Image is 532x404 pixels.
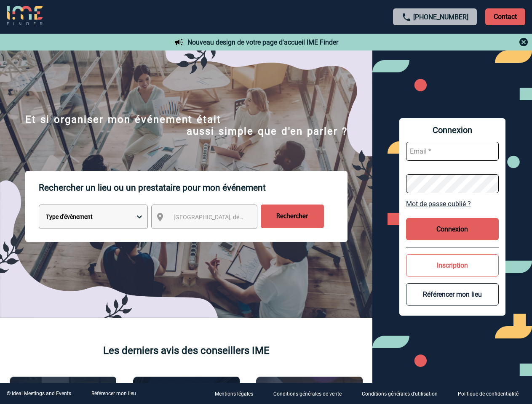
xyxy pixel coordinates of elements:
[406,218,499,240] button: Connexion
[261,205,324,228] input: Rechercher
[362,391,438,397] p: Conditions générales d'utilisation
[174,214,291,221] span: [GEOGRAPHIC_DATA], département, région...
[215,391,253,397] p: Mentions légales
[355,390,451,398] a: Conditions générales d'utilisation
[413,13,468,21] a: [PHONE_NUMBER]
[39,171,348,205] p: Rechercher un lieu ou un prestataire pour mon événement
[406,200,499,208] a: Mot de passe oublié ?
[406,125,499,135] span: Connexion
[451,390,532,398] a: Politique de confidentialité
[485,8,525,25] p: Contact
[273,391,342,397] p: Conditions générales de vente
[7,391,71,396] div: © Ideal Meetings and Events
[91,391,136,396] a: Référencer mon lieu
[458,391,519,397] p: Politique de confidentialité
[406,283,499,306] button: Référencer mon lieu
[267,390,355,398] a: Conditions générales de vente
[401,12,412,22] img: call-24-px.png
[406,254,499,276] button: Inscription
[406,142,499,161] input: Email *
[208,390,267,398] a: Mentions légales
